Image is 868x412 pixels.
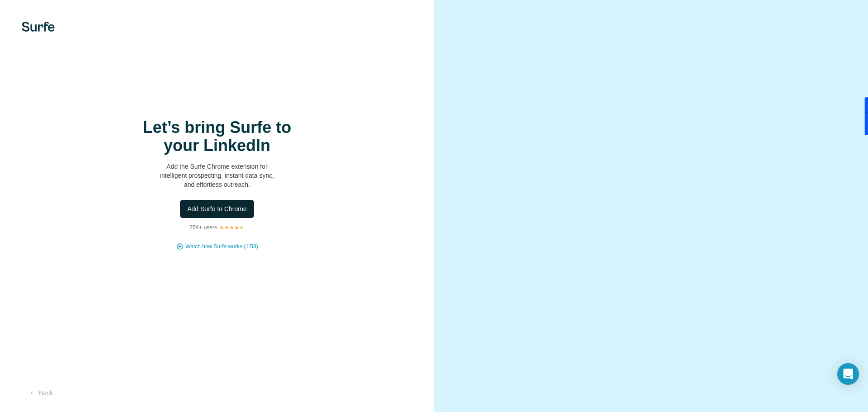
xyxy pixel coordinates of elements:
[22,22,55,32] img: Surfe's logo
[189,223,217,232] p: 25K+ users
[127,162,307,189] p: Add the Surfe Chrome extension for intelligent prospecting, instant data sync, and effortless out...
[185,242,258,251] button: Watch how Surfe works (1:58)
[180,200,254,218] button: Add Surfe to Chrome
[837,363,859,385] div: Open Intercom Messenger
[22,385,59,401] button: Back
[127,118,307,155] h1: Let’s bring Surfe to your LinkedIn
[219,225,245,230] img: Rating Stars
[187,204,247,213] span: Add Surfe to Chrome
